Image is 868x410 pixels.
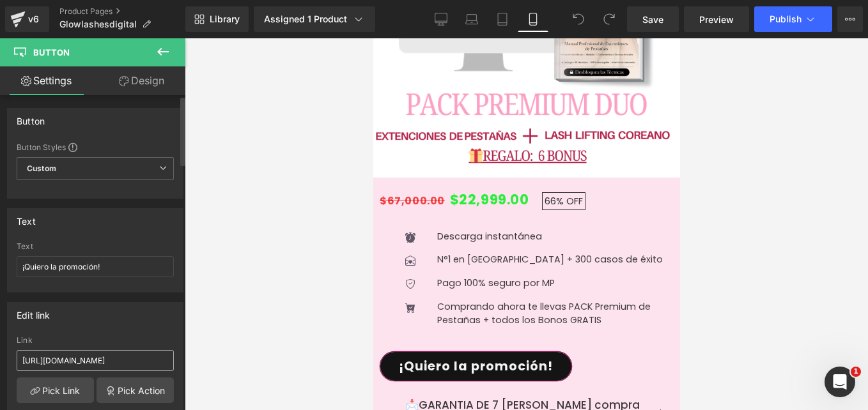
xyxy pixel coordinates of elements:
span: 1 [851,367,861,377]
span: Button [33,47,70,57]
a: ¡Quiero la promoción! [6,313,199,343]
button: Publish [754,6,832,32]
button: Undo [566,6,591,32]
a: Laptop [456,6,487,32]
a: Desktop [426,6,456,32]
button: More [837,6,863,32]
p: Descarga instantánea [64,192,300,206]
a: Pick Link [17,377,94,403]
div: Text [17,209,36,227]
input: https://your-shop.myshopify.com [17,350,174,371]
div: Button Styles [17,142,174,152]
div: Text [17,242,174,251]
div: Button [17,109,45,126]
p: N°1 en [GEOGRAPHIC_DATA] + 300 casos de éxito [64,215,300,229]
a: Design [95,66,188,95]
a: v6 [5,6,49,32]
div: Link [17,336,174,345]
a: New Library [185,6,249,32]
a: Tablet [487,6,518,32]
span: $67,000.00 [6,155,72,170]
b: Custom [27,163,56,174]
span: Preview [699,13,734,26]
div: Edit link [17,303,50,321]
span: Glowlashesdigital [59,19,137,29]
iframe: Intercom live chat [825,367,855,397]
span: 66% [171,156,190,169]
p: 📩GARANTIA DE 7 [PERSON_NAME] compra sin miedo❤️ [32,359,275,391]
span: OFF [193,156,210,169]
a: Pick Action [97,377,174,403]
a: Mobile [518,6,548,32]
div: v6 [26,11,42,27]
p: Pago 100% seguro por MP [64,238,300,252]
span: Library [210,13,240,25]
button: Redo [596,6,622,32]
div: Assigned 1 Product [264,13,365,26]
a: Product Pages [59,6,185,17]
span: Save [642,13,663,26]
a: Preview [684,6,749,32]
p: Comprando ahora te llevas PACK Premium de Pestañas + todos los Bonos GRATIS [64,262,300,289]
span: $22,999.00 [77,152,156,171]
span: Publish [770,14,802,24]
